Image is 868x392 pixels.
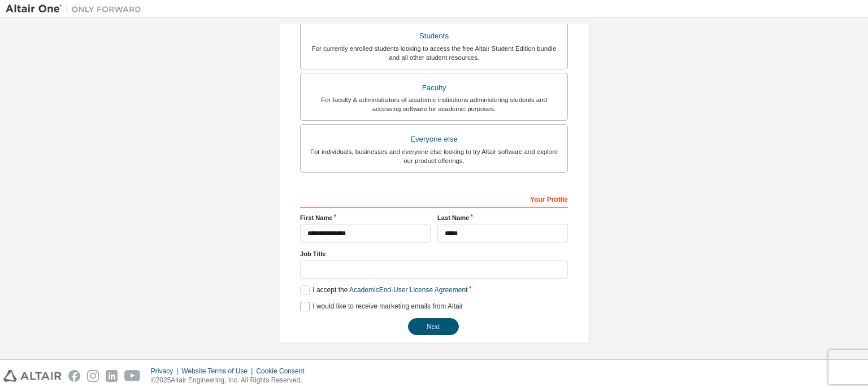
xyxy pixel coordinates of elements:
[307,28,561,44] div: Students
[300,190,568,208] div: Your Profile
[87,370,99,382] img: instagram.svg
[307,80,561,96] div: Faculty
[437,213,568,222] label: Last Name
[408,318,459,335] button: Next
[307,95,561,113] div: For faculty & administrators of academic institutions administering students and accessing softwa...
[307,131,561,147] div: Everyone else
[307,44,561,62] div: For currently enrolled students looking to access the free Altair Student Edition bundle and all ...
[256,367,311,376] div: Cookie Consent
[106,370,118,382] img: linkedin.svg
[181,367,256,376] div: Website Terms of Use
[349,286,467,294] a: Academic End-User License Agreement
[151,376,311,385] p: © 2025 Altair Engineering, Inc. All Rights Reserved.
[300,213,431,222] label: First Name
[307,147,561,165] div: For individuals, businesses and everyone else looking to try Altair software and explore our prod...
[68,370,80,382] img: facebook.svg
[300,249,568,258] label: Job Title
[6,3,147,15] img: Altair One
[3,370,62,382] img: altair_logo.svg
[124,370,141,382] img: youtube.svg
[300,285,467,295] label: I accept the
[300,302,463,311] label: I would like to receive marketing emails from Altair
[151,367,181,376] div: Privacy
